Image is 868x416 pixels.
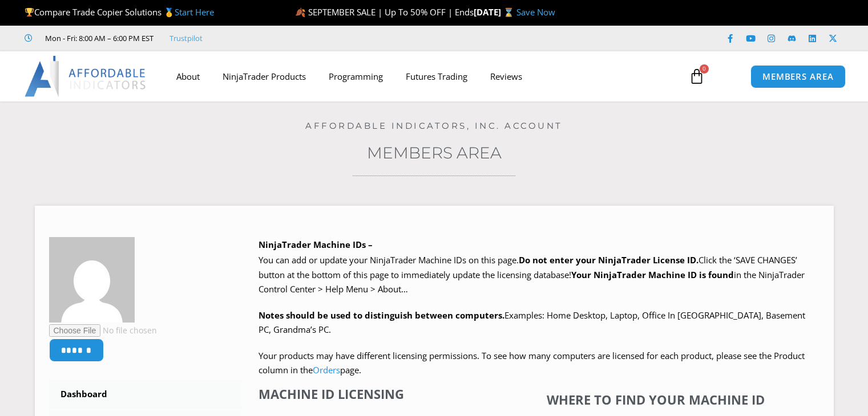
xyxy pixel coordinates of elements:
a: Dashboard [49,380,242,409]
span: MEMBERS AREA [762,72,834,81]
a: Start Here [175,6,214,18]
b: Do not enter your NinjaTrader License ID. [519,254,699,266]
img: e48b185fd88f8766e2928d45ae3effab9c1978e52463259dcafce2c948517acc [49,237,135,323]
a: Futures Trading [394,63,479,89]
strong: Notes should be used to distinguish between computers. [259,309,504,321]
h4: Machine ID Licensing [259,386,485,401]
a: Members Area [367,143,502,162]
span: 0 [700,64,709,74]
span: Compare Trade Copier Solutions 🥇 [25,6,214,18]
h4: Where to find your Machine ID [499,392,813,407]
span: Click the ‘SAVE CHANGES’ button at the bottom of this page to immediately update the licensing da... [259,254,805,295]
a: 0 [672,60,722,93]
a: NinjaTrader Products [211,63,317,89]
a: MEMBERS AREA [750,65,846,88]
a: Trustpilot [169,31,203,45]
img: 🏆 [25,8,34,17]
span: Your products may have different licensing permissions. To see how many computers are licensed fo... [259,350,805,376]
strong: [DATE] ⌛ [474,6,516,18]
a: Orders [313,364,340,376]
span: 🍂 SEPTEMBER SALE | Up To 50% OFF | Ends [295,6,474,18]
b: NinjaTrader Machine IDs – [259,239,373,250]
a: Affordable Indicators, Inc. Account [305,120,563,131]
a: Reviews [479,63,534,89]
a: About [165,63,211,89]
span: You can add or update your NinjaTrader Machine IDs on this page. [259,254,519,266]
span: Mon - Fri: 8:00 AM – 6:00 PM EST [42,31,154,45]
img: LogoAI | Affordable Indicators – NinjaTrader [25,56,147,97]
a: Programming [317,63,394,89]
nav: Menu [165,63,677,89]
strong: Your NinjaTrader Machine ID is found [571,269,734,280]
a: Save Now [516,6,555,18]
span: Examples: Home Desktop, Laptop, Office In [GEOGRAPHIC_DATA], Basement PC, Grandma’s PC. [259,309,805,336]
